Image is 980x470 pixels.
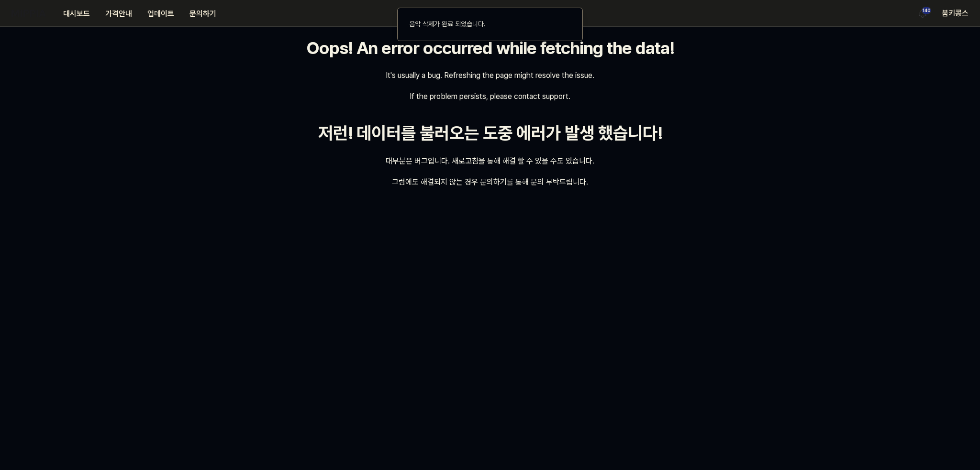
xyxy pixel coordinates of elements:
[182,4,224,23] button: 문의하기
[386,70,594,81] div: It's usually a bug. Refreshing the page might resolve the issue.
[922,7,931,14] div: 140
[318,121,662,145] div: 저런! 데이터를 불러오는 도중 에러가 발생 했습니다!
[140,0,182,27] a: 업데이트
[306,36,674,60] div: Oops! An error occurred while fetching the data!
[11,10,46,17] img: logo
[409,20,486,29] div: 음악 삭제가 완료 되었습니다.
[942,8,969,19] button: 붐키콩스
[915,6,930,21] button: 알림140
[98,4,140,23] button: 가격안내
[56,4,98,23] button: 대시보드
[386,155,594,167] div: 대부분은 버그입니다. 새로고침을 통해 해결 할 수 있을 수도 있습니다.
[392,176,588,188] div: 그럼에도 해결되지 않는 경우 문의하기를 통해 문의 부탁드립니다.
[410,91,570,102] div: If the problem persists, please contact support.
[917,8,928,19] img: 알림
[140,4,182,23] button: 업데이트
